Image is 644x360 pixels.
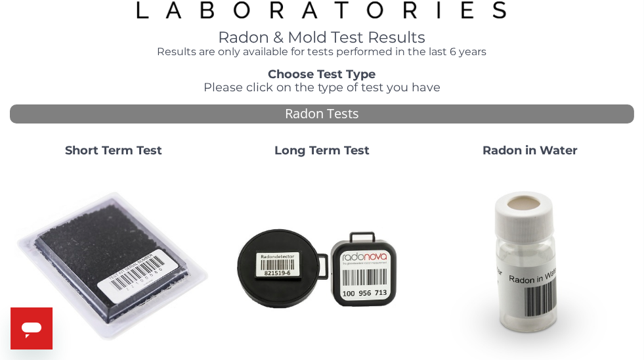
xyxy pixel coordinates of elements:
[135,46,509,58] h4: Results are only available for tests performed in the last 6 years
[483,143,578,158] strong: Radon in Water
[10,104,634,124] div: Radon Tests
[268,67,376,81] strong: Choose Test Type
[135,29,509,46] h1: Radon & Mold Test Results
[204,80,440,95] span: Please click on the type of test you have
[11,307,53,349] iframe: Button to launch messaging window
[65,143,162,158] strong: Short Term Test
[274,143,370,158] strong: Long Term Test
